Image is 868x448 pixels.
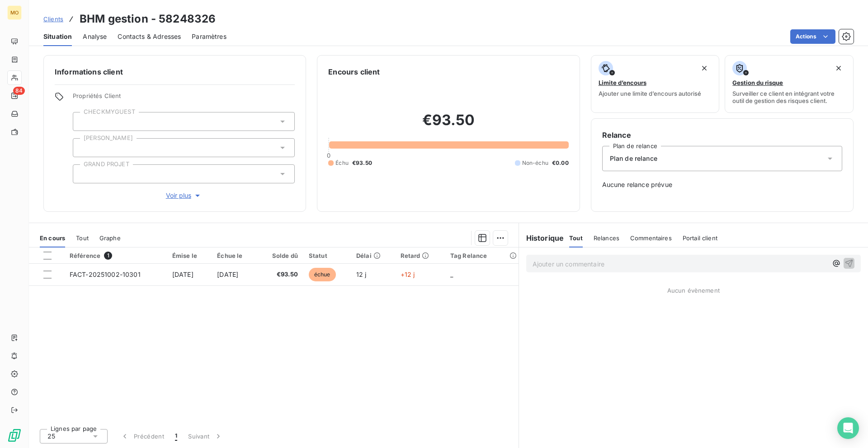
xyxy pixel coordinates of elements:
[569,234,583,242] span: Tout
[327,152,330,159] span: 0
[309,268,336,281] span: échue
[76,234,89,242] span: Tout
[610,154,657,163] span: Plan de relance
[594,234,619,242] span: Relances
[80,11,216,27] h3: BHM gestion - 58248326
[263,270,298,279] span: €93.50
[80,144,88,152] input: Ajouter une valeur
[192,32,226,41] span: Paramètres
[401,252,439,259] div: Retard
[73,191,295,201] button: Voir plus
[732,90,846,104] span: Surveiller ce client en intégrant votre outil de gestion des risques client.
[450,252,513,259] div: Tag Relance
[356,252,390,259] div: Délai
[599,90,701,97] span: Ajouter une limite d’encours autorisé
[40,234,65,242] span: En cours
[99,234,121,242] span: Graphe
[43,15,63,23] span: Clients
[599,79,646,86] span: Limite d’encours
[630,234,672,242] span: Commentaires
[115,427,170,446] button: Précédent
[732,79,783,86] span: Gestion du risque
[356,271,367,278] span: 12 j
[522,159,548,167] span: Non-échu
[43,14,63,23] a: Clients
[790,29,835,44] button: Actions
[70,271,141,278] span: FACT-20251002-10301
[519,233,564,243] h6: Historique
[170,427,183,446] button: 1
[80,170,88,178] input: Ajouter une valeur
[352,159,372,167] span: €93.50
[667,287,720,294] span: Aucun évènement
[172,271,193,278] span: [DATE]
[43,32,72,41] span: Situation
[335,159,349,167] span: Échu
[73,92,295,105] span: Propriétés Client
[13,87,25,95] span: 84
[683,234,717,242] span: Portail client
[450,271,453,278] span: _
[725,55,854,113] button: Gestion du risqueSurveiller ce client en intégrant votre outil de gestion des risques client.
[183,427,228,446] button: Suivant
[401,271,415,278] span: +12 j
[55,66,295,77] h6: Informations client
[104,252,112,260] span: 1
[47,432,55,441] span: 25
[602,130,842,140] h6: Relance
[80,117,88,126] input: Ajouter une valeur
[328,111,568,138] h2: €93.50
[7,5,22,20] div: MO
[591,55,720,113] button: Limite d’encoursAjouter une limite d’encours autorisé
[70,252,161,260] div: Référence
[309,252,345,259] div: Statut
[328,66,380,77] h6: Encours client
[166,191,202,200] span: Voir plus
[118,32,181,41] span: Contacts & Adresses
[263,252,298,259] div: Solde dû
[552,159,569,167] span: €0.00
[217,271,238,278] span: [DATE]
[217,252,252,259] div: Échue le
[175,432,177,441] span: 1
[83,32,107,41] span: Analyse
[172,252,206,259] div: Émise le
[602,180,842,189] span: Aucune relance prévue
[7,428,22,443] img: Logo LeanPay
[837,417,859,439] div: Open Intercom Messenger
